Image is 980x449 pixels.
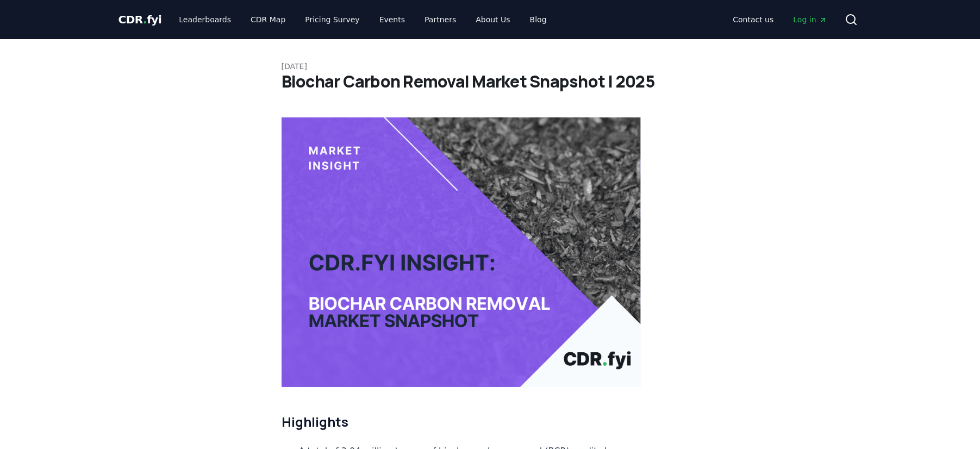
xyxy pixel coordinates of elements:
nav: Main [724,10,835,29]
img: blog post image [282,117,641,387]
a: Blog [521,10,555,29]
a: CDR Map [242,10,294,29]
a: Partners [416,10,465,29]
h1: Biochar Carbon Removal Market Snapshot | 2025 [282,72,699,91]
a: Contact us [724,10,782,29]
span: Log in [793,14,827,25]
a: Events [371,10,414,29]
nav: Main [170,10,555,29]
p: [DATE] [282,61,699,72]
span: . [143,13,147,26]
a: Log in [784,10,835,29]
h2: Highlights [282,413,641,431]
a: Leaderboards [170,10,240,29]
a: About Us [467,10,519,29]
span: CDR fyi [118,13,162,26]
a: Pricing Survey [296,10,368,29]
a: CDR.fyi [118,12,162,27]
